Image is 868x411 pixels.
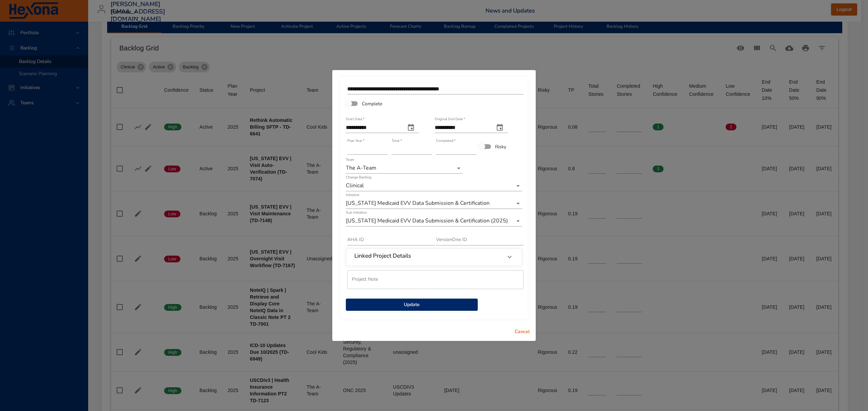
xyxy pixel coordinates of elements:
[346,216,522,226] div: [US_STATE] Medicaid EVV Data Submission & Certification (2025)
[346,193,359,197] label: Initiative
[346,163,463,174] div: The A-Team
[346,248,522,265] div: Linked Project Details
[346,211,367,215] label: Sub Initiative
[346,299,478,311] button: Update
[346,180,522,191] div: Clinical
[346,198,522,209] div: [US_STATE] Medicaid EVV Data Submission & Certification
[492,120,508,136] button: original end date
[511,326,533,338] button: Cancel
[351,301,472,309] span: Update
[435,117,465,121] label: Original End Date
[346,117,364,121] label: Start Date
[392,139,402,143] label: Total
[346,158,354,162] label: Team
[354,253,411,259] h6: Linked Project Details
[495,143,506,150] span: Risky
[347,139,364,143] label: Plan Year
[362,100,382,107] span: Complete
[514,328,530,336] span: Cancel
[403,120,419,136] button: start date
[436,139,456,143] label: Completed
[346,176,371,179] label: Change Backlog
